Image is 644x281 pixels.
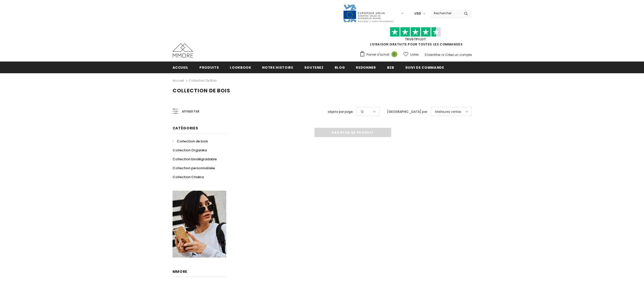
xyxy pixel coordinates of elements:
[335,62,345,73] a: Blog
[405,65,444,70] span: Suivi de commande
[356,65,376,70] span: Redonner
[189,78,217,83] a: Collection de bois
[304,65,324,70] span: soutenez
[173,175,204,179] span: Collection Chakra
[173,126,198,131] span: Catégories
[262,65,293,70] span: Notre histoire
[177,139,208,144] span: Collection de bois
[173,173,204,181] a: Collection Chakra
[391,51,397,57] span: 0
[173,78,184,84] a: Accueil
[343,11,394,15] a: Javni Razpis
[199,62,219,73] a: Produits
[230,65,251,70] span: Lookbook
[359,51,400,58] a: Panier d'achat 0
[173,43,193,58] img: Cas MMORE
[173,87,230,94] span: Collection de bois
[361,109,364,114] span: 12
[343,4,394,23] img: Javni Razpis
[173,157,217,162] span: Collection biodégradable
[230,62,251,73] a: Lookbook
[359,29,472,46] span: LIVRAISON GRATUITE POUR TOUTES LES COMMANDES
[173,166,215,170] span: Collection personnalisée
[387,65,394,70] span: B2B
[414,11,421,16] span: USD
[173,62,189,73] a: Accueil
[441,53,444,57] span: or
[199,65,219,70] span: Produits
[445,53,472,57] a: Créez un compte
[367,52,389,57] span: Panier d'achat
[173,148,207,153] span: Collection Organika
[403,50,419,59] a: Listes
[173,155,217,164] a: Collection biodégradable
[431,9,460,17] input: Search Site
[173,146,207,155] a: Collection Organika
[425,53,440,57] a: S'identifier
[304,62,324,73] a: soutenez
[173,269,188,274] span: MMORE
[405,37,426,41] a: TrustPilot
[410,52,419,57] span: Listes
[335,65,345,70] span: Blog
[356,62,376,73] a: Redonner
[182,109,199,114] span: Affiner par
[387,109,427,114] label: [GEOGRAPHIC_DATA] par
[173,137,208,146] a: Collection de bois
[173,65,189,70] span: Accueil
[390,27,441,37] img: Faites confiance aux étoiles pilotes
[405,62,444,73] a: Suivi de commande
[387,62,394,73] a: B2B
[328,109,353,114] label: objets par page
[173,164,215,173] a: Collection personnalisée
[262,62,293,73] a: Notre histoire
[435,109,461,114] span: Meilleures ventes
